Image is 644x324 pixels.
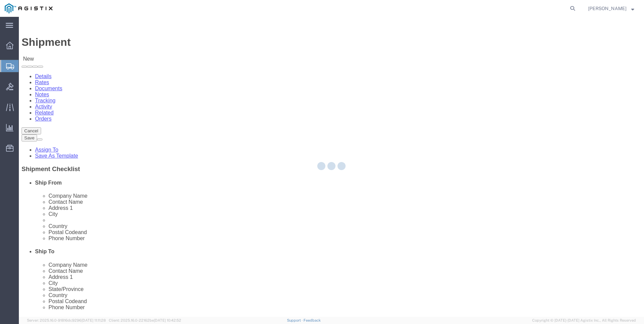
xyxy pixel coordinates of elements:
[532,318,636,323] span: Copyright © [DATE]-[DATE] Agistix Inc., All Rights Reserved
[303,318,321,322] a: Feedback
[27,318,106,322] span: Server: 2025.16.0-91816dc9296
[5,3,53,13] img: logo
[588,5,626,12] span: Stuart Packer
[287,318,304,322] a: Support
[588,4,635,12] button: [PERSON_NAME]
[82,318,106,322] span: [DATE] 11:11:28
[154,318,181,322] span: [DATE] 10:42:52
[109,318,181,322] span: Client: 2025.16.0-22162be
